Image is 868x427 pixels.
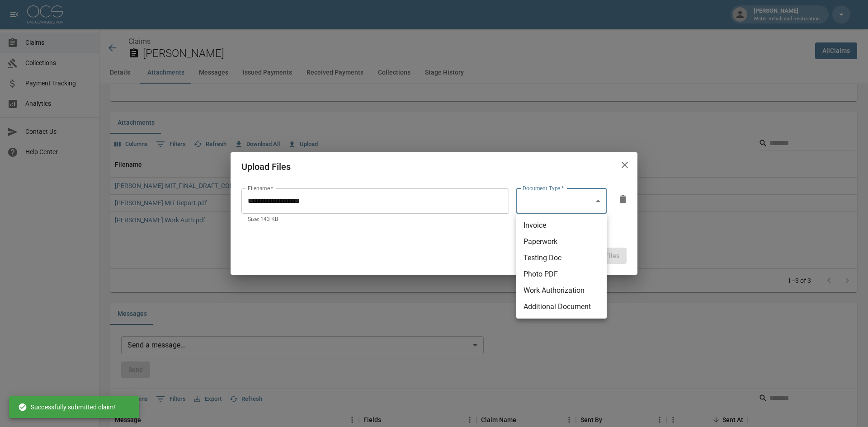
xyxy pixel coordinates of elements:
li: Photo PDF [516,266,607,282]
li: Paperwork [516,234,607,250]
li: Work Authorization [516,282,607,299]
li: Additional Document [516,299,607,315]
li: Testing Doc [516,250,607,266]
div: Successfully submitted claim! [18,399,115,415]
li: Invoice [516,217,607,234]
